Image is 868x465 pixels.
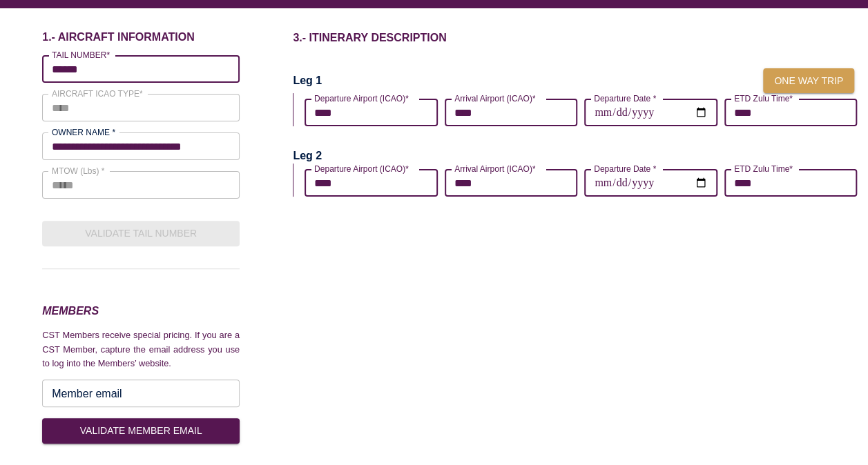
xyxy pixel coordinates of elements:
label: ETD Zulu Time* [734,92,793,104]
h3: MEMBERS [42,302,240,320]
h6: 1.- AIRCRAFT INFORMATION [42,30,240,44]
h2: Leg 1 [293,73,322,88]
label: Departure Date * [594,92,656,104]
label: OWNER NAME * [52,126,115,138]
label: AIRCRAFT ICAO TYPE* [52,88,143,99]
button: VALIDATE MEMBER EMAIL [42,418,240,444]
h2: Leg 2 [293,148,322,164]
label: MTOW (Lbs) * [52,165,104,177]
button: One way trip [763,68,854,94]
label: TAIL NUMBER* [52,49,110,61]
p: CST Members receive special pricing. If you are a CST Member, capture the email address you use t... [42,328,240,370]
label: Departure Date * [594,163,656,175]
label: Departure Airport (ICAO)* [314,92,409,104]
label: ETD Zulu Time* [734,163,793,175]
label: Arrival Airport (ICAO)* [454,163,535,175]
label: Arrival Airport (ICAO)* [454,92,535,104]
label: Departure Airport (ICAO)* [314,163,409,175]
h1: 3.- ITINERARY DESCRIPTION [293,30,868,46]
